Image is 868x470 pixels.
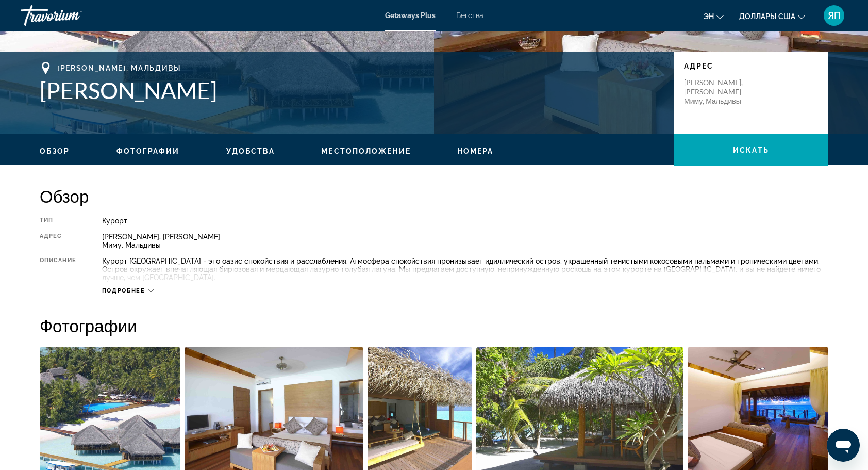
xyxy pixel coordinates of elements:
[828,10,841,21] span: ЯП
[733,146,769,154] span: Искать
[704,9,724,24] button: Изменение языка
[116,147,180,156] button: Фотографии
[674,134,828,166] button: Искать
[102,287,145,294] span: Подробнее
[457,147,494,156] button: Номера
[21,2,124,29] a: Травориум
[57,64,181,72] span: [PERSON_NAME], Мальдивы
[456,11,483,20] a: Бегства
[704,12,714,21] span: эн
[40,186,828,206] h2: Обзор
[40,217,76,225] div: Тип
[684,62,818,70] p: Адрес
[40,233,76,249] div: Адрес
[684,78,766,106] p: [PERSON_NAME], [PERSON_NAME] Миму, Мальдивы
[40,147,70,156] button: Обзор
[739,9,805,24] button: Изменить валюту
[102,287,154,295] button: Подробнее
[102,233,828,249] div: [PERSON_NAME], [PERSON_NAME] Миму, Мальдивы
[226,147,275,156] button: Удобства
[102,257,828,282] div: Курорт [GEOGRAPHIC_DATA] - это оазис спокойствия и расслабления. Атмосфера спокойствия пронизывае...
[40,315,828,336] h2: Фотографии
[40,77,663,104] h1: [PERSON_NAME]
[321,147,410,156] button: Местоположение
[40,257,76,282] div: Описание
[739,12,795,21] span: Доллары США
[385,11,436,20] a: Getaways Plus
[821,5,847,26] button: Пользовательское меню
[827,429,860,462] iframe: Кнопка запуска окна обмена сообщениями
[102,217,828,225] div: Курорт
